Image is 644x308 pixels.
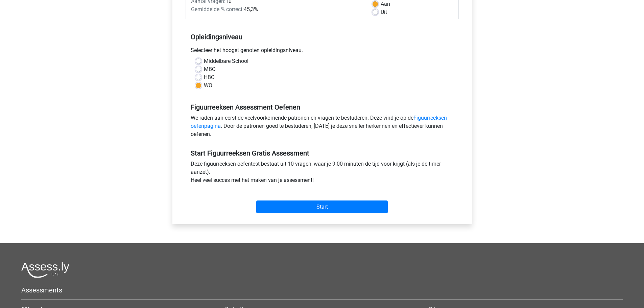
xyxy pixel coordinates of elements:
[21,262,69,278] img: Assessly logo
[381,8,387,16] label: Uit
[204,57,248,65] label: Middelbare School
[191,103,454,111] h5: Figuurreeksen Assessment Oefenen
[204,73,215,81] label: HBO
[21,286,623,294] h5: Assessments
[186,160,459,187] div: Deze figuurreeksen oefentest bestaat uit 10 vragen, waar je 9:00 minuten de tijd voor krijgt (als...
[186,46,459,57] div: Selecteer het hoogst genoten opleidingsniveau.
[186,5,367,14] div: 45,3%
[204,65,216,73] label: MBO
[191,6,244,13] span: Gemiddelde % correct:
[186,114,459,141] div: We raden aan eerst de veelvoorkomende patronen en vragen te bestuderen. Deze vind je op de . Door...
[191,149,454,157] h5: Start Figuurreeksen Gratis Assessment
[204,81,212,90] label: WO
[256,200,388,213] input: Start
[191,30,454,44] h5: Opleidingsniveau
